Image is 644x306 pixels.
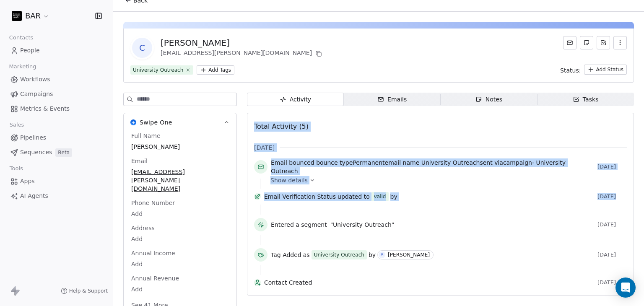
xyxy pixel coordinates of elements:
[20,104,70,113] span: Metrics & Events
[61,288,108,294] a: Help & Support
[5,31,37,44] span: Contacts
[421,159,480,166] span: University Outreach
[6,119,28,131] span: Sales
[20,75,50,84] span: Workflows
[314,251,364,259] div: University Outreach
[271,158,594,175] span: bounce type email name sent via campaign -
[131,285,229,293] span: Add
[161,37,324,49] div: [PERSON_NAME]
[131,235,229,243] span: Add
[130,199,177,207] span: Phone Number
[69,288,108,294] span: Help & Support
[20,148,52,157] span: Sequences
[271,159,314,166] span: Email bounced
[20,177,35,186] span: Apps
[55,148,72,157] span: Beta
[7,73,106,86] a: Workflows
[130,119,136,125] img: Swipe One
[197,65,234,75] button: Add Tags
[7,131,106,145] a: Pipelines
[133,66,183,74] div: University Outreach
[615,277,636,298] div: Open Intercom Messenger
[390,192,397,201] span: by
[6,162,26,175] span: Tools
[25,10,41,21] span: BAR
[130,249,177,257] span: Annual Income
[7,44,106,57] a: People
[7,102,106,116] a: Metrics & Events
[381,252,384,258] div: A
[124,113,236,132] button: Swipe OneSwipe One
[130,274,181,283] span: Annual Revenue
[7,87,106,101] a: Campaigns
[161,49,324,59] div: [EMAIL_ADDRESS][PERSON_NAME][DOMAIN_NAME]
[132,38,152,58] span: C
[254,143,275,152] span: [DATE]
[330,220,395,229] span: "University Outreach"
[20,133,46,142] span: Pipelines
[597,163,627,170] span: [DATE]
[130,157,149,165] span: Email
[131,168,229,193] span: [EMAIL_ADDRESS][PERSON_NAME][DOMAIN_NAME]
[338,192,370,201] span: updated to
[597,252,627,258] span: [DATE]
[131,210,229,218] span: Add
[140,118,172,127] span: Swipe One
[377,95,407,104] div: Emails
[369,251,376,259] span: by
[131,260,229,268] span: Add
[271,220,327,229] span: Entered a segment
[264,192,336,201] span: Email Verification Status
[353,159,384,166] span: Permanent
[374,192,386,201] div: valid
[254,122,309,130] span: Total Activity (5)
[7,145,106,159] a: SequencesBeta
[388,252,430,258] div: [PERSON_NAME]
[270,176,621,184] a: Show details
[130,132,162,140] span: Full Name
[131,143,229,151] span: [PERSON_NAME]
[5,60,40,73] span: Marketing
[12,11,22,21] img: bar1.webp
[7,174,106,188] a: Apps
[303,251,310,259] span: as
[20,90,53,99] span: Campaigns
[130,224,156,232] span: Address
[271,251,301,259] span: Tag Added
[7,189,106,203] a: AI Agents
[20,46,40,55] span: People
[573,95,599,104] div: Tasks
[560,66,581,75] span: Status:
[20,192,48,200] span: AI Agents
[597,193,627,200] span: [DATE]
[264,278,594,287] span: Contact Created
[584,65,627,75] button: Add Status
[597,221,627,228] span: [DATE]
[10,9,51,23] button: BAR
[597,279,627,286] span: [DATE]
[270,176,308,184] span: Show details
[475,95,502,104] div: Notes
